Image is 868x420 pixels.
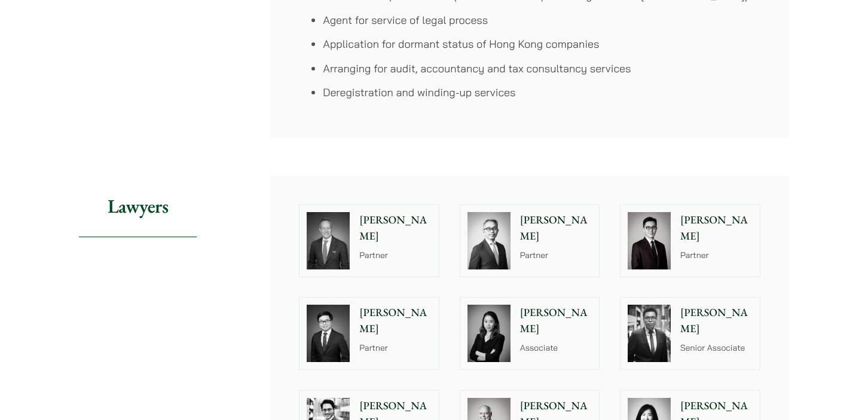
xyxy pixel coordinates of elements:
li: Deregistration and winding-up services [323,84,760,100]
li: Agent for service of legal process [323,12,760,28]
p: Partner [359,342,432,354]
p: Senior Associate [680,342,753,354]
li: Application for dormant status of Hong Kong companies [323,36,760,52]
a: [PERSON_NAME] Partner [299,204,439,277]
p: Partner [359,249,432,262]
a: [PERSON_NAME] Partner [460,204,600,277]
p: Partner [520,249,592,262]
p: [PERSON_NAME] [680,305,753,337]
p: [PERSON_NAME] [520,212,592,244]
a: [PERSON_NAME] Partner [620,204,760,277]
a: [PERSON_NAME] Senior Associate [620,297,760,370]
p: [PERSON_NAME] [680,212,753,244]
li: Arranging for audit, accountancy and tax consultancy services [323,60,760,76]
h2: Lawyers [79,176,197,237]
p: [PERSON_NAME] [359,305,432,337]
p: Associate [520,342,592,354]
a: [PERSON_NAME] Associate [460,297,600,370]
p: [PERSON_NAME] [359,212,432,244]
a: [PERSON_NAME] Partner [299,297,439,370]
p: [PERSON_NAME] [520,305,592,337]
p: Partner [680,249,753,262]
